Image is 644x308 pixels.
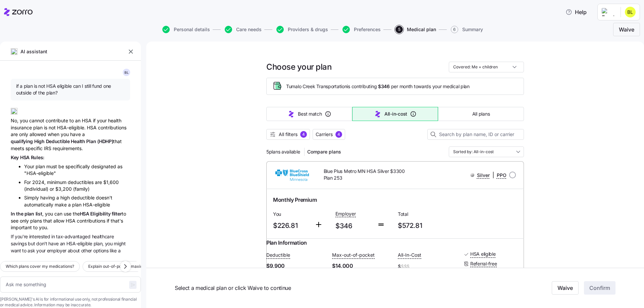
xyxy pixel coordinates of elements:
[307,148,341,155] span: Compare plans
[266,129,310,140] button: All filters4
[335,131,342,138] div: 4
[470,171,506,179] div: |
[266,262,327,270] span: $9,900
[378,83,390,90] span: $346
[316,131,333,138] span: Carriers
[602,8,615,16] img: Employer logo
[88,263,151,270] span: Explain out-of-pocket maximum.
[223,26,262,33] a: Care needs
[395,26,436,33] button: 5Medical plan
[300,131,307,138] div: 4
[11,234,126,260] span: If you're interested in tax-advantaged healthcare savings but don't have an HSA-eligible plan, yo...
[407,27,436,32] span: Medical plan
[24,164,122,176] span: Your plan must be specifically designated as "HSA-eligible"
[225,26,262,33] button: Care needs
[273,196,317,204] span: Monthly Premium
[395,26,403,33] span: 5
[560,5,592,19] button: Help
[275,26,328,33] a: Providers & drugs
[298,111,322,117] span: Best match
[266,62,331,72] h1: Choose your plan
[11,211,42,217] span: In the plan list
[11,103,130,152] div: No, you cannot contribute to an HSA if your health insurance plan is not HSA-eligible. HSA contri...
[11,155,44,160] span: Key HSA Rules:
[279,131,298,138] span: All filters
[335,210,356,217] span: Employer
[161,26,210,33] a: Personal details
[305,146,344,157] button: Compare plans
[619,25,634,34] span: Waive
[470,251,496,257] span: HSA eligible
[584,282,615,295] button: Confirm
[286,83,470,90] span: Tumalo Creek Transportation is contributing per month towards your medical plan
[124,71,129,74] span: B L
[11,48,17,55] img: ai-icon.png
[427,129,524,140] input: Search by plan name, ID or carrier
[449,146,524,157] input: Order by dropdown
[236,27,262,32] span: Care needs
[80,211,122,217] span: HSA Eligibility filter
[24,195,112,207] span: Simply having a high deductible doesn't automatically make a plan HSA-eligible
[11,210,130,231] div: , you can use the to see only plans that allow HSA contributions if that's important to you.
[401,263,410,270] span: $$$
[335,221,372,232] span: $346
[398,262,458,271] span: $
[266,239,307,247] span: Plan Information
[174,27,210,32] span: Personal details
[451,26,483,33] button: 6Summary
[162,26,210,33] button: Personal details
[384,111,407,117] span: All-in-cost
[613,23,640,36] button: Waive
[83,261,157,272] button: Explain out-of-pocket maximum.
[625,7,636,17] img: 301f6adaca03784000fa73adabf33a6b
[272,167,313,183] img: BlueCross BlueShield of Minnesota
[266,148,300,155] span: 5 plans available
[11,108,17,115] img: ai-icon.png
[394,26,436,33] a: 5Medical plan
[324,168,413,182] span: Blue Plus Metro MN HSA Silver $3300 Plan 253
[313,129,345,140] button: Carriers4
[354,27,381,32] span: Preferences
[332,252,375,258] span: Max-out-of-pocket
[175,284,467,292] span: Select a medical plan or click Waive to continue
[566,8,587,16] span: Help
[470,260,497,267] span: Referral-free
[332,262,392,270] span: $14,000
[276,26,328,33] button: Providers & drugs
[342,26,381,33] button: Preferences
[552,282,579,295] button: Waive
[273,220,309,231] span: $226.81
[398,252,421,258] span: All-In-Cost
[557,284,573,292] span: Waive
[16,83,125,97] span: if a plan is not HSA eligible can I still fund one outside of the plan?
[589,284,610,292] span: Confirm
[273,211,309,218] span: You
[341,26,381,33] a: Preferences
[451,26,458,33] span: 6
[24,179,119,192] span: For 2024, minimum deductibles are $1,600 (individual) or $3,200 (family)
[288,27,328,32] span: Providers & drugs
[6,263,74,270] span: Which plans cover my medications?
[398,220,455,231] span: $572.81
[497,172,506,179] span: PPO
[20,48,48,55] span: AI assistant
[472,111,490,117] span: All plans
[11,138,113,144] span: qualifying High Deductible Health Plan (HDHP)
[462,27,483,32] span: Summary
[477,172,490,179] span: Silver
[398,211,455,218] span: Total
[266,252,290,258] span: Deductible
